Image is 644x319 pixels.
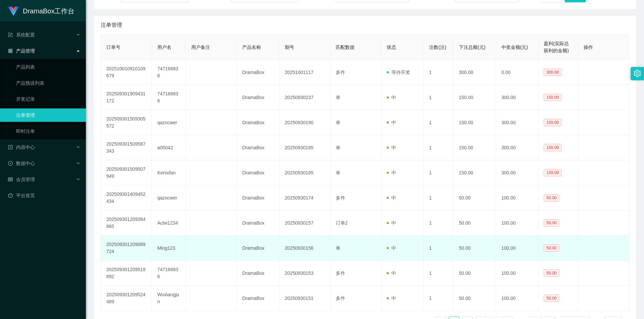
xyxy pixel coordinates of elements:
td: 50.00 [453,261,496,286]
td: 1 [424,85,453,110]
td: 20250930174 [279,185,330,211]
span: 单 [336,245,340,251]
span: 中 [387,296,396,301]
span: 盈利(实际总获利的金额) [544,41,569,53]
td: 1 [424,185,453,211]
span: 等待开奖 [387,70,410,75]
i: 图标: setting [634,70,641,77]
td: DramaBox [237,211,279,236]
td: 1 [424,160,453,185]
span: 50.00 [544,269,559,277]
span: 中 [387,220,396,226]
span: 150.00 [544,169,561,176]
td: 202509301509587343 [101,135,152,160]
span: 中 [387,170,396,175]
span: 注单管理 [101,21,122,29]
span: 数据中心 [8,161,35,166]
td: 150.00 [453,160,496,185]
td: 150.00 [453,110,496,135]
td: 100.00 [496,185,539,211]
span: 系统配置 [8,32,35,37]
td: 747166836 [152,85,186,110]
i: 图标: profile [8,145,13,150]
i: 图标: appstore-o [8,49,13,53]
span: 300.00 [544,69,561,76]
span: 下注总额(元) [459,45,485,50]
i: 图标: check-circle-o [8,161,13,166]
td: 747166836 [152,60,186,85]
td: 1 [424,211,453,236]
td: 1 [424,135,453,160]
a: 产品预设列表 [16,76,80,90]
span: 产品管理 [8,48,35,54]
td: 1 [424,60,453,85]
td: 50.00 [453,185,496,211]
td: 300.00 [496,85,539,110]
td: 202509301209524489 [101,286,152,311]
span: 单 [336,120,340,125]
td: 20250930157 [279,211,330,236]
td: 150.00 [453,135,496,160]
td: 20250930151 [279,286,330,311]
td: 202509301209384865 [101,211,152,236]
span: 50.00 [544,244,559,252]
td: 202510010910109679 [101,60,152,85]
span: 操作 [584,45,593,50]
td: 300.00 [453,60,496,85]
td: 0.00 [496,60,539,85]
img: logo.9652507e.png [8,7,19,16]
h1: DramaBox工作台 [23,0,74,22]
td: 50.00 [453,211,496,236]
span: 会员管理 [8,177,35,182]
td: 150.00 [453,85,496,110]
i: 图标: table [8,177,13,182]
td: 747166836 [152,261,186,286]
td: 20251001117 [279,60,330,85]
span: 中奖金额(元) [501,45,528,50]
td: 202509301509305572 [101,110,152,135]
span: 产品名称 [242,45,261,50]
span: 多件 [336,270,345,276]
td: DramaBox [237,160,279,185]
td: Actw1234 [152,211,186,236]
td: DramaBox [237,85,279,110]
span: 注数(注) [429,45,446,50]
span: 订单2 [336,220,348,226]
td: DramaBox [237,135,279,160]
td: 20250930185 [279,135,330,160]
td: qazxcwer [152,110,186,135]
td: 1 [424,286,453,311]
span: 匹配数据 [336,45,355,50]
i: 图标: form [8,32,13,37]
td: 20250930156 [279,236,330,261]
a: 产品列表 [16,60,80,74]
td: 100.00 [496,261,539,286]
span: 订单号 [106,45,120,50]
td: 202509301409452434 [101,185,152,211]
span: 中 [387,120,396,125]
span: 150.00 [544,119,561,126]
span: 150.00 [544,144,561,151]
td: 300.00 [496,110,539,135]
td: Ming123 [152,236,186,261]
td: DramaBox [237,236,279,261]
span: 状态 [387,45,396,50]
td: DramaBox [237,185,279,211]
td: Kenixfan [152,160,186,185]
td: DramaBox [237,60,279,85]
td: DramaBox [237,286,279,311]
td: qazxcwer [152,185,186,211]
td: 100.00 [496,286,539,311]
td: DramaBox [237,261,279,286]
span: 用户名 [157,45,171,50]
span: 中 [387,195,396,201]
td: 1 [424,236,453,261]
span: 50.00 [544,219,559,227]
a: 即时注单 [16,125,80,138]
td: 20250930185 [279,160,330,185]
td: 202509301509507949 [101,160,152,185]
td: 300.00 [496,135,539,160]
span: 单 [336,145,340,150]
span: 中 [387,95,396,100]
td: 50.00 [453,286,496,311]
